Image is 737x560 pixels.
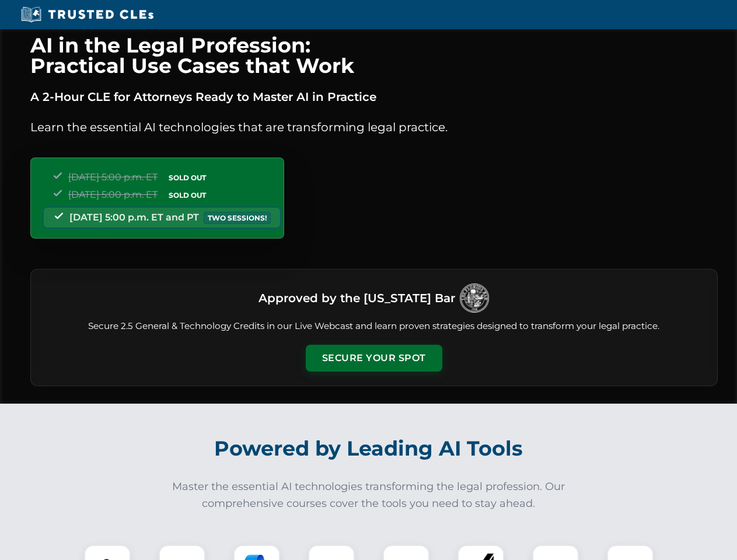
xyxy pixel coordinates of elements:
p: Learn the essential AI technologies that are transforming legal practice. [30,118,718,136]
h1: AI in the Legal Profession: Practical Use Cases that Work [30,35,718,76]
h3: Approved by the [US_STATE] Bar [259,288,455,309]
span: SOLD OUT [165,171,210,184]
img: Trusted CLEs [18,6,157,23]
p: Master the essential AI technologies transforming the legal profession. Our comprehensive courses... [165,478,573,512]
span: [DATE] 5:00 p.m. ET [68,189,158,200]
span: [DATE] 5:00 p.m. ET [68,171,158,183]
button: Secure Your Spot [306,345,442,372]
h2: Powered by Leading AI Tools [46,428,692,469]
p: Secure 2.5 General & Technology Credits in our Live Webcast and learn proven strategies designed ... [45,320,703,333]
span: SOLD OUT [165,189,210,201]
p: A 2-Hour CLE for Attorneys Ready to Master AI in Practice [30,87,718,106]
img: Logo [460,283,489,313]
